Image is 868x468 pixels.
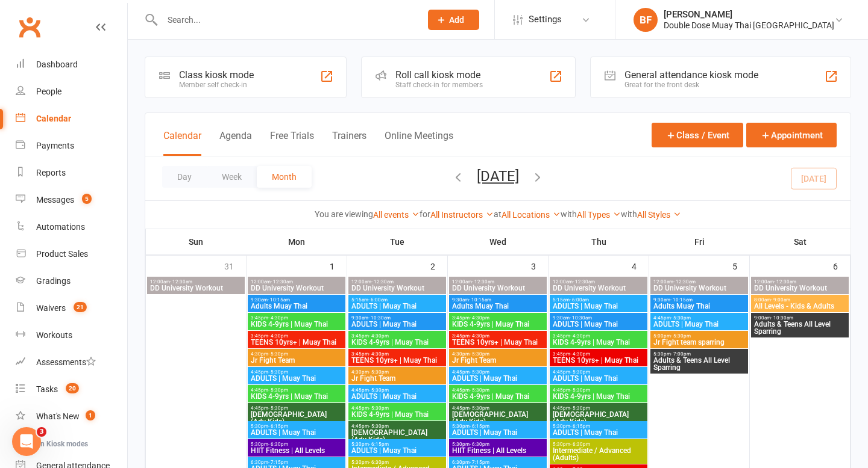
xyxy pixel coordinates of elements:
th: Wed [448,229,549,254]
span: 6:30pm [451,460,544,465]
div: Gradings [36,276,71,286]
a: All Types [577,210,621,220]
span: KIDS 4-9yrs | Muay Thai [552,339,645,346]
a: Gradings [16,268,127,295]
span: 5:30pm [653,351,746,357]
span: - 12:30am [271,279,293,285]
button: Class / Event [652,123,743,147]
span: Jr Fight Team [451,357,544,364]
span: TEENS 10yrs+ | Muay Thai [250,339,343,346]
span: 4:45pm [451,369,544,375]
span: 4:45pm [250,369,343,375]
span: 12:00am [451,279,544,285]
button: Trainers [332,130,366,156]
div: Reports [36,168,66,177]
a: Automations [16,214,127,241]
span: DD University Workout [149,285,242,292]
span: - 4:30pm [470,315,489,321]
span: - 7:15pm [470,460,489,465]
span: - 6:30pm [470,442,489,447]
span: DD University Workout [451,285,544,292]
span: [DEMOGRAPHIC_DATA] (Adv Kids) [451,411,544,425]
button: [DATE] [477,168,519,185]
th: Sun [146,229,247,254]
div: 31 [224,256,246,276]
span: - 5:30pm [268,405,288,411]
span: - 12:30am [673,279,696,285]
span: - 6:00am [570,297,589,303]
span: - 5:30pm [570,405,590,411]
span: 3:45pm [451,333,544,339]
span: Add [449,15,464,25]
span: 8:00am [753,297,846,303]
span: - 5:30pm [369,369,389,375]
span: ADULTS | Muay Thai [250,429,343,436]
span: [DEMOGRAPHIC_DATA] (Adv Kids) [552,411,645,425]
span: 4:45pm [552,369,645,375]
span: 4:30pm [250,351,343,357]
span: 3:45pm [250,315,343,321]
span: 3:45pm [451,315,544,321]
div: Member self check-in [179,81,254,89]
div: 1 [330,256,347,276]
div: What's New [36,411,80,421]
span: 3:45pm [552,351,645,357]
span: HIIT Fitness | All Levels [250,447,343,454]
span: - 10:30am [368,315,391,321]
div: [PERSON_NAME] [664,9,834,20]
span: ADULTS | Muay Thai [552,429,645,436]
div: Double Dose Muay Thai [GEOGRAPHIC_DATA] [664,20,834,31]
th: Tue [347,229,448,254]
span: - 6:15pm [268,423,288,429]
span: 12:00am [351,279,444,285]
button: Agenda [219,130,252,156]
th: Mon [247,229,347,254]
span: KIDS 4-9yrs | Muay Thai [351,339,444,346]
span: Adults & Teens All Level Sparring [653,357,746,371]
button: Online Meetings [385,130,453,156]
span: - 4:30pm [268,333,288,339]
span: - 4:30pm [369,333,389,339]
span: ADULTS | Muay Thai [351,321,444,328]
a: What's New1 [16,403,127,430]
span: TEENS 10yrs+ | Muay Thai [451,339,544,346]
strong: You are viewing [315,209,373,219]
span: 12:00am [552,279,645,285]
span: KIDS 4-9yrs | Muay Thai [250,393,343,400]
a: People [16,78,127,105]
span: TEENS 10yrs+ | Muay Thai [351,357,444,364]
div: Great for the front desk [624,81,758,89]
span: - 5:30pm [369,423,389,429]
span: 4:45pm [351,423,444,429]
span: TEENS 10yrs+ | Muay Thai [552,357,645,364]
a: Reports [16,159,127,186]
span: ADULTS | Muay Thai [351,303,444,310]
span: 5:30pm [250,423,343,429]
span: 4:45pm [250,387,343,393]
span: [DEMOGRAPHIC_DATA] (Adv Kids) [250,411,343,425]
span: [DEMOGRAPHIC_DATA] (Adv Kids) [351,429,444,443]
span: - 5:30pm [470,405,489,411]
span: Jr Fight Team [351,375,444,382]
span: 3:45pm [552,333,645,339]
span: ADULTS | Muay Thai [250,375,343,382]
span: 4:45pm [552,387,645,393]
button: Day [162,166,207,188]
button: Appointment [746,123,837,147]
span: Jr Fight Team [250,357,343,364]
button: Week [207,166,257,188]
span: ADULTS | Muay Thai [351,447,444,454]
span: KIDS 4-9yrs | Muay Thai [250,321,343,328]
span: 21 [74,302,87,312]
span: 12:00am [250,279,343,285]
a: All Instructors [430,210,494,220]
div: Dashboard [36,60,78,69]
div: Waivers [36,303,66,313]
span: - 6:30pm [369,460,389,465]
span: 12:00am [653,279,746,285]
span: - 7:00pm [671,351,691,357]
span: - 5:30pm [671,333,691,339]
button: Month [257,166,312,188]
span: 4:45pm [250,405,343,411]
span: 3:45pm [351,333,444,339]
